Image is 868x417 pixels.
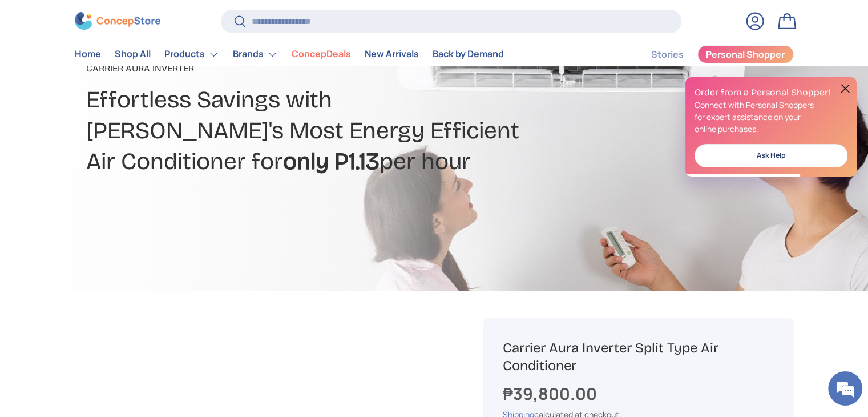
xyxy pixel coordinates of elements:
a: New Arrivals [365,43,419,66]
strong: ₱39,800.00 [503,382,600,405]
a: Personal Shopper [697,45,794,63]
nav: Primary [75,43,504,66]
p: Connect with Personal Shoppers for expert assistance on your online purchases. [695,99,847,135]
a: ConcepDeals [292,43,351,66]
a: Shop All [115,43,151,66]
img: ConcepStore [75,13,160,30]
a: Stories [651,43,684,66]
a: Ask Help [695,144,847,167]
p: CARRIER AURA INVERTER [86,62,524,75]
span: Personal Shopper [706,50,785,59]
a: Home [75,43,101,66]
summary: Products [158,43,226,66]
h2: Effortless Savings with [PERSON_NAME]'s Most Energy Efficient Air Conditioner for per hour [86,85,524,177]
summary: Brands [226,43,285,66]
nav: Secondary [624,43,794,66]
h2: Order from a Personal Shopper! [695,86,847,99]
h1: Carrier Aura Inverter Split Type Air Conditioner [503,339,773,375]
strong: only P1.13 [283,147,380,175]
a: Back by Demand [433,43,504,66]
